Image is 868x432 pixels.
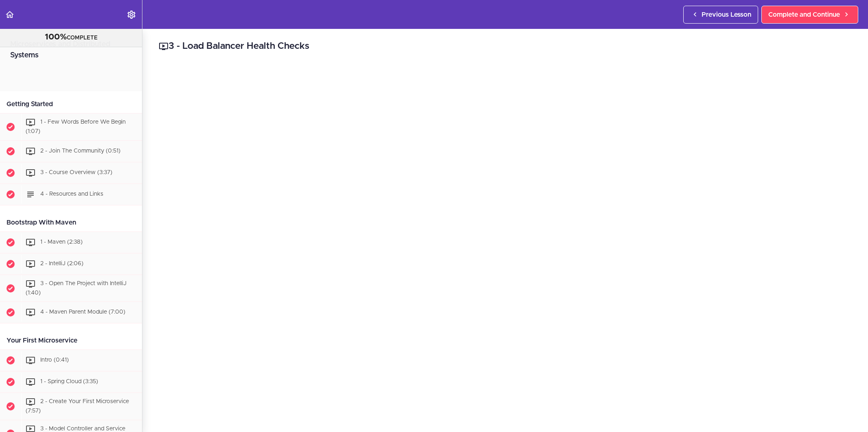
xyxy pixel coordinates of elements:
[40,239,83,245] span: 1 - Maven (2:38)
[26,399,129,414] span: 2 - Create Your First Microservice (7:57)
[40,191,103,197] span: 4 - Resources and Links
[26,119,126,134] span: 1 - Few Words Before We Begin (1:07)
[5,10,15,20] svg: Back to course curriculum
[45,33,67,41] span: 100%
[40,170,112,175] span: 3 - Course Overview (3:37)
[159,39,852,53] h2: 3 - Load Balancer Health Checks
[702,10,751,20] span: Previous Lesson
[768,10,840,20] span: Complete and Continue
[40,379,98,385] span: 1 - Spring Cloud (3:35)
[127,10,136,20] svg: Settings Menu
[10,32,132,43] div: COMPLETE
[26,281,127,296] span: 3 - Open The Project with IntelliJ (1:40)
[40,148,120,154] span: 2 - Join The Community (0:51)
[683,6,758,24] a: Previous Lesson
[40,358,69,363] span: Intro (0:41)
[40,310,125,315] span: 4 - Maven Parent Module (7:00)
[40,261,83,266] span: 2 - IntelliJ (2:06)
[761,6,858,24] a: Complete and Continue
